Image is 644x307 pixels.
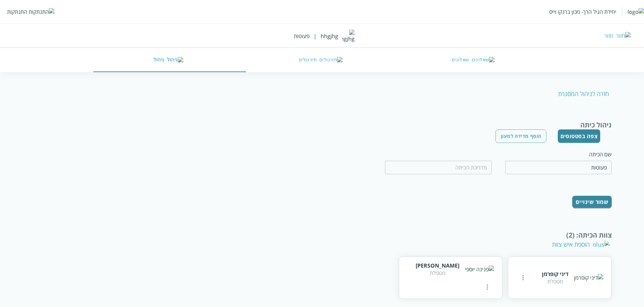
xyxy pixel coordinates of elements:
div: הוספת איש צוות [552,240,610,248]
button: הוסף מדידה למעון [495,129,546,143]
button: ניהול [93,48,246,72]
img: התנתקות [29,8,54,16]
img: פנינה יוספי [465,266,494,273]
img: plus [592,240,610,248]
button: שאלונים [398,48,551,72]
img: חזור [616,32,631,39]
button: צפה בסטטוסים [558,129,601,143]
div: התנתקות [7,8,27,16]
div: צוות הכיתה : (2) [32,231,612,240]
div: יחידת הגיל הרך- מכון ברנקו וייס [549,8,616,16]
img: logo [627,8,644,16]
button: more [516,271,530,284]
input: מדריכת הכיתה [385,161,492,174]
div: שם הכיתה [505,151,612,158]
img: תירגולים [319,57,343,63]
input: שם הכיתה [505,161,612,174]
button: שמור שינויים [572,196,612,208]
div: מטפלת [542,278,569,285]
div: מטפלת [416,269,459,277]
button: more [481,280,494,294]
div: [PERSON_NAME] [416,262,459,269]
img: שאלונים [472,57,495,63]
div: חזרה לניהול המסגרת [558,90,612,98]
div: ניהול כיתה [32,120,612,129]
img: ניהול [167,57,183,63]
button: תירגולים [246,48,398,72]
div: חזור [604,32,613,39]
img: דיני קופרמן [574,274,603,281]
div: דיני קופרמן [542,270,569,278]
